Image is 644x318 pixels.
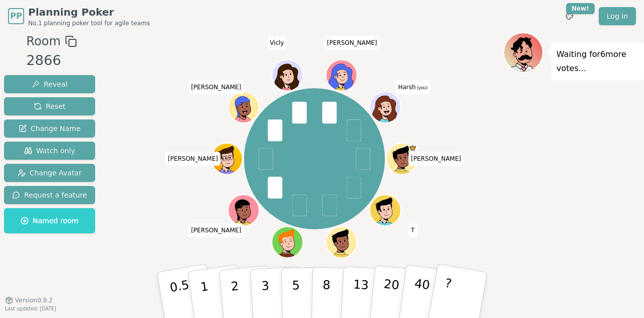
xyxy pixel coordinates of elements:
[189,223,244,237] span: Click to change your name
[409,223,417,237] span: Click to change your name
[28,5,150,19] span: Planning Poker
[189,80,244,94] span: Click to change your name
[599,7,636,25] a: Log in
[267,36,286,50] span: Click to change your name
[26,50,76,71] div: 2866
[566,3,595,14] div: New!
[4,208,95,233] button: Named room
[34,101,65,111] span: Reset
[5,296,53,304] button: Version0.9.2
[409,144,417,152] span: Gary is the host
[556,47,639,76] p: Waiting for 6 more votes...
[4,119,95,138] button: Change Name
[15,296,53,304] span: Version 0.9.2
[26,32,60,50] span: Room
[8,5,150,27] a: PPPlanning PokerNo.1 planning poker tool for agile teams
[4,75,95,93] button: Reveal
[409,152,464,166] span: Click to change your name
[416,86,428,90] span: (you)
[32,79,67,89] span: Reveal
[4,142,95,160] button: Watch only
[10,10,22,22] span: PP
[28,19,150,27] span: No.1 planning poker tool for agile teams
[371,93,400,122] button: Click to change your avatar
[560,7,579,25] button: New!
[12,190,87,200] span: Request a feature
[395,80,430,94] span: Click to change your name
[24,146,75,156] span: Watch only
[165,152,220,166] span: Click to change your name
[325,36,380,50] span: Click to change your name
[21,216,78,226] span: Named room
[18,168,82,178] span: Change Avatar
[4,97,95,115] button: Reset
[5,306,56,311] span: Last updated: [DATE]
[4,164,95,182] button: Change Avatar
[19,123,80,134] span: Change Name
[4,186,95,204] button: Request a feature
